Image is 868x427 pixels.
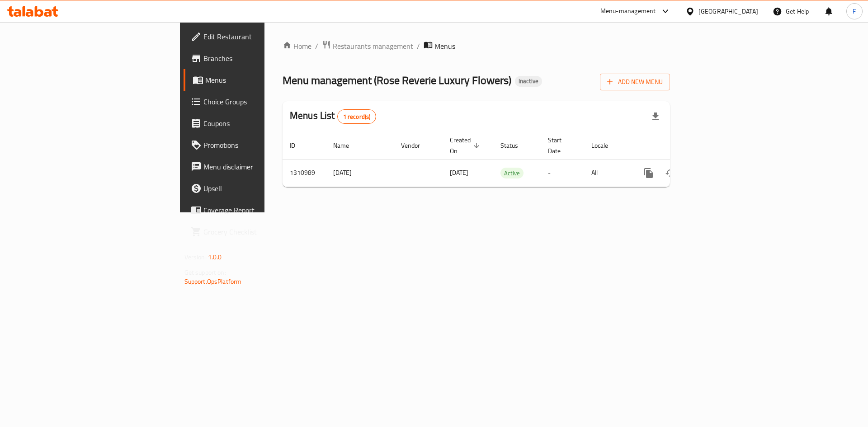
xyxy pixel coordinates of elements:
a: Menu disclaimer [184,156,325,178]
h2: Menus List [290,109,376,124]
a: Support.OpsPlatform [184,276,242,287]
a: Grocery Checklist [184,221,325,243]
span: Coverage Report [203,205,318,216]
span: Add New Menu [607,76,663,88]
span: Promotions [203,140,318,150]
a: Coverage Report [184,199,325,221]
span: Branches [203,53,318,64]
span: Created On [450,135,482,156]
span: ID [290,140,307,151]
a: Choice Groups [184,91,325,113]
td: [DATE] [326,159,394,187]
span: Name [333,140,361,151]
a: Coupons [184,113,325,134]
div: [GEOGRAPHIC_DATA] [698,6,758,16]
span: Status [500,140,530,151]
li: / [417,41,420,52]
button: Add New Menu [600,74,670,90]
td: - [541,159,584,187]
a: Menus [184,69,325,91]
span: Active [500,168,524,178]
span: Menu disclaimer [203,161,318,172]
span: Menus [205,75,318,85]
span: Menu management ( Rose Reverie Luxury Flowers ) [283,70,511,90]
span: Locale [591,140,620,151]
nav: breadcrumb [283,40,670,52]
a: Upsell [184,178,325,199]
span: Start Date [548,135,573,156]
div: Inactive [515,76,542,87]
span: Version: [184,251,207,263]
a: Edit Restaurant [184,26,325,47]
span: Inactive [515,77,542,85]
span: Restaurants management [333,41,413,52]
table: enhanced table [283,132,732,187]
a: Branches [184,47,325,69]
a: Restaurants management [322,40,413,52]
span: Get support on: [184,267,226,278]
span: Upsell [203,183,318,194]
td: All [584,159,631,187]
button: more [638,162,660,184]
th: Actions [631,132,732,160]
a: Promotions [184,134,325,156]
span: 1.0.0 [208,251,222,263]
button: Change Status [660,162,681,184]
span: Choice Groups [203,96,318,107]
span: Grocery Checklist [203,226,318,237]
div: Export file [645,106,666,127]
div: Menu-management [600,6,656,17]
span: Vendor [401,140,432,151]
span: Coupons [203,118,318,129]
span: [DATE] [450,167,468,178]
div: Total records count [337,109,377,124]
span: Edit Restaurant [203,31,318,42]
span: 1 record(s) [338,113,376,121]
span: F [853,6,856,16]
span: Menus [434,41,455,52]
